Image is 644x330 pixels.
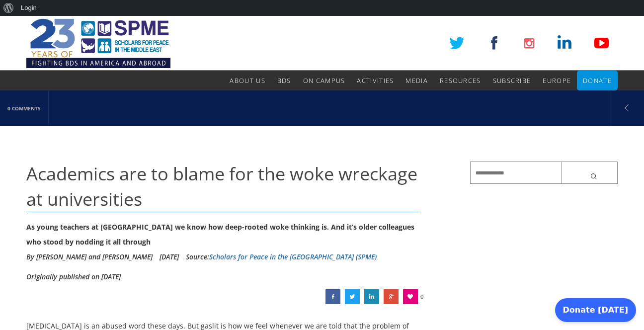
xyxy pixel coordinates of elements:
[277,76,291,85] span: BDS
[384,289,399,304] a: Academics are to blame for the woke wreckage at universities
[405,71,428,90] a: Media
[209,252,377,261] a: Scholars for Peace in the [GEOGRAPHIC_DATA] (SPME)
[364,289,379,304] a: Academics are to blame for the woke wreckage at universities
[325,289,340,304] a: Academics are to blame for the woke wreckage at universities
[420,289,423,304] span: 0
[26,16,170,71] img: SPME
[345,289,360,304] a: Academics are to blame for the woke wreckage at universities
[405,76,428,85] span: Media
[493,76,531,85] span: Subscribe
[277,71,291,90] a: BDS
[186,249,377,264] div: Source:
[493,71,531,90] a: Subscribe
[440,71,481,90] a: Resources
[440,76,481,85] span: Resources
[303,76,345,85] span: On Campus
[160,249,179,264] li: [DATE]
[26,162,417,211] span: Academics are to blame for the woke wreckage at universities
[583,76,612,85] span: Donate
[357,76,394,85] span: Activities
[26,249,153,264] li: By [PERSON_NAME] and [PERSON_NAME]
[357,71,394,90] a: Activities
[230,71,265,90] a: About Us
[26,220,420,249] div: As young teachers at [GEOGRAPHIC_DATA] we know how deep-rooted woke thinking is. And it’s older c...
[303,71,345,90] a: On Campus
[230,76,265,85] span: About Us
[583,71,612,90] a: Donate
[543,71,571,90] a: Europe
[26,269,121,284] li: Originally published on [DATE]
[543,76,571,85] span: Europe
